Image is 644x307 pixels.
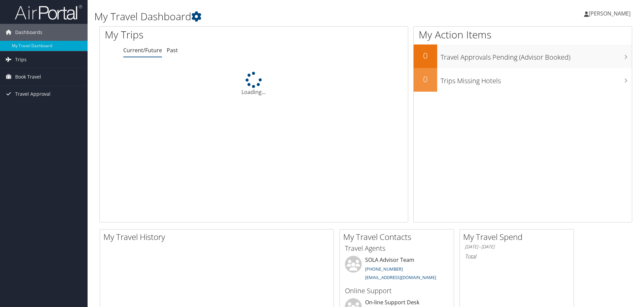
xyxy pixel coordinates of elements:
[105,28,275,42] h1: My Trips
[441,49,632,62] h3: Travel Approvals Pending (Advisor Booked)
[15,51,27,68] span: Trips
[15,4,82,20] img: airportal-logo.png
[465,253,569,260] h6: Total
[441,73,632,86] h3: Trips Missing Hotels
[167,47,178,54] a: Past
[465,244,569,250] h6: [DATE] - [DATE]
[15,24,42,41] span: Dashboards
[365,274,436,280] a: [EMAIL_ADDRESS][DOMAIN_NAME]
[103,231,333,243] h2: My Travel History
[100,72,408,96] div: Loading...
[15,68,41,85] span: Book Travel
[414,68,632,92] a: 0Trips Missing Hotels
[414,44,632,68] a: 0Travel Approvals Pending (Advisor Booked)
[345,244,449,253] h3: Travel Agents
[414,50,437,61] h2: 0
[345,286,449,296] h3: Online Support
[342,256,452,283] li: SOLA Advisor Team
[123,47,162,54] a: Current/Future
[589,10,631,17] span: [PERSON_NAME]
[414,73,437,85] h2: 0
[365,266,403,272] a: [PHONE_NUMBER]
[463,231,574,243] h2: My Travel Spend
[414,28,632,42] h1: My Action Items
[343,231,454,243] h2: My Travel Contacts
[94,9,456,24] h1: My Travel Dashboard
[15,86,51,102] span: Travel Approval
[584,3,637,24] a: [PERSON_NAME]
